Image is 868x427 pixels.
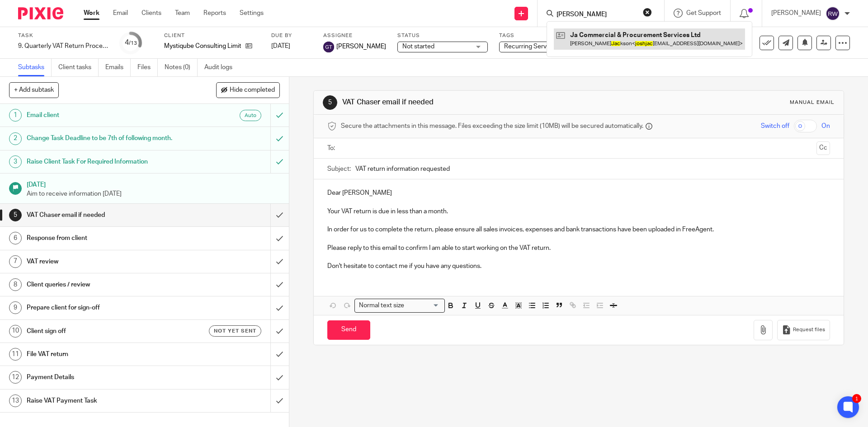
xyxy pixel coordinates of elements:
p: Don't hesitate to contact me if you have any questions. [327,262,830,271]
a: Reports [203,9,226,18]
span: Request files [793,326,825,333]
h1: Payment Details [27,371,183,384]
div: 1 [852,394,861,403]
button: + Add subtask [9,82,59,98]
a: Clients [142,9,161,18]
div: 7 [9,255,22,268]
h1: VAT review [27,255,183,268]
div: 5 [9,209,22,221]
span: Switch off [761,122,789,131]
a: Team [175,9,190,18]
h1: VAT Chaser email if needed [27,208,183,222]
div: 9 [9,301,22,314]
div: 6 [9,232,22,244]
p: Your VAT return is due in less than a month. [327,207,830,216]
button: Hide completed [216,82,280,98]
button: Request files [777,320,830,340]
a: Emails [105,59,131,76]
h1: Raise Client Task For Required Information [27,155,183,169]
input: Send [327,320,370,340]
span: Recurring Service / Task + 1 [504,43,582,50]
p: [PERSON_NAME] [771,9,821,18]
h1: Client queries / review [27,278,183,291]
label: Subject: [327,164,351,174]
a: Client tasks [58,59,99,76]
label: To: [327,144,337,153]
div: 4 [125,38,137,48]
input: Search for option [407,301,439,310]
span: Secure the attachments in this message. Files exceeding the size limit (10MB) will be secured aut... [341,122,643,131]
h1: Raise VAT Payment Task [27,394,183,408]
p: Aim to receive information [DATE] [27,189,280,198]
h1: [DATE] [27,178,280,189]
div: 3 [9,155,22,168]
div: 13 [9,394,22,407]
label: Assignee [323,32,386,39]
h1: Change Task Deadline to be 7th of following month. [27,131,183,145]
span: Not started [402,43,434,50]
a: Settings [240,9,264,18]
label: Client [164,32,260,39]
span: [PERSON_NAME] [336,42,386,51]
p: Please reply to this email to confirm I am able to start working on the VAT return. [327,244,830,253]
label: Due by [271,32,312,39]
span: Get Support [686,10,721,16]
span: Normal text size [357,301,406,310]
a: Notes (0) [165,59,198,76]
div: Manual email [790,99,835,106]
small: /13 [129,41,137,46]
a: Audit logs [204,59,239,76]
div: 9. Quarterly VAT Return Process [18,42,108,51]
label: Task [18,32,108,39]
h1: Client sign off [27,324,183,338]
div: Search for option [354,299,445,313]
span: [DATE] [271,43,290,49]
h1: Prepare client for sign-off [27,301,183,314]
input: Search [556,11,637,19]
p: In order for us to complete the return, please ensure all sales invoices, expenses and bank trans... [327,225,830,234]
button: Clear [643,8,652,17]
div: 5 [323,95,337,110]
a: Files [137,59,158,76]
img: svg%3E [323,42,334,52]
a: Email [113,9,128,18]
button: Cc [816,141,830,155]
a: Subtasks [18,59,52,76]
img: Pixie [18,7,63,19]
p: Mystiqube Consulting Limited [164,42,241,51]
div: 11 [9,348,22,361]
p: Dear [PERSON_NAME] [327,188,830,197]
div: 12 [9,371,22,384]
div: 10 [9,325,22,338]
img: svg%3E [826,6,840,21]
div: 8 [9,278,22,291]
div: 1 [9,109,22,122]
label: Status [397,32,488,39]
h1: File VAT return [27,347,183,361]
span: On [821,122,830,131]
span: Not yet sent [214,327,256,335]
h1: Email client [27,108,183,122]
div: 2 [9,132,22,145]
a: Work [84,9,99,18]
div: Auto [240,110,261,121]
h1: VAT Chaser email if needed [342,98,598,107]
h1: Response from client [27,231,183,245]
span: Hide completed [230,87,275,94]
label: Tags [499,32,590,39]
